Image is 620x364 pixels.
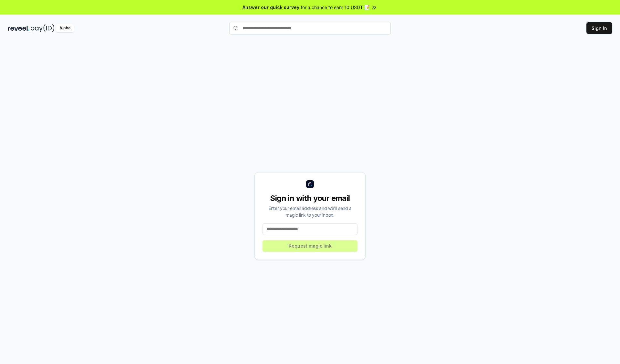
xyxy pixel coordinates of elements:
div: Alpha [56,24,74,32]
img: logo_small [306,180,314,188]
img: reveel_dark [8,24,29,32]
img: pay_id [31,24,55,32]
button: Sign In [586,22,612,34]
span: for a chance to earn 10 USDT 📝 [301,4,370,11]
span: Answer our quick survey [243,4,299,11]
div: Enter your email address and we’ll send a magic link to your inbox. [263,205,357,218]
div: Sign in with your email [263,193,357,203]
